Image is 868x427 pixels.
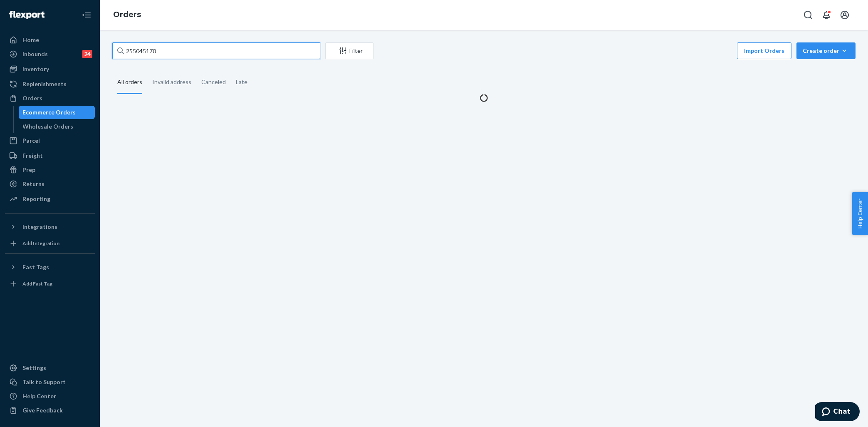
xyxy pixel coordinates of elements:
button: Create order [796,42,856,59]
a: Reporting [5,192,95,206]
div: Add Integration [22,240,59,247]
div: Give Feedback [22,406,63,415]
img: Flexport logo [9,11,45,19]
div: Inbounds [22,50,48,58]
a: Orders [5,92,95,105]
div: Integrations [22,223,57,231]
ol: breadcrumbs [106,3,148,27]
button: Open Search Box [800,7,816,23]
a: Orders [113,10,141,19]
button: Integrations [5,220,95,233]
div: Invalid address [152,71,191,93]
div: Add Fast Tag [22,280,52,287]
div: Orders [22,94,42,102]
div: Replenishments [22,80,67,88]
div: Create order [803,47,849,55]
a: Settings [5,361,95,375]
div: Talk to Support [22,378,66,386]
div: Help Center [22,392,56,400]
div: Reporting [22,195,50,203]
div: Fast Tags [22,263,49,271]
input: Search orders [112,42,320,59]
a: Wholesale Orders [19,120,95,133]
div: Inventory [22,65,49,73]
button: Give Feedback [5,404,95,417]
button: Help Center [852,192,868,235]
div: Canceled [201,71,226,93]
div: Late [236,71,247,93]
div: Returns [22,180,45,188]
a: Help Center [5,390,95,403]
button: Open account menu [836,7,853,23]
a: Returns [5,177,95,191]
div: All orders [117,71,142,94]
a: Freight [5,149,95,162]
a: Prep [5,163,95,176]
div: Filter [326,47,373,55]
button: Import Orders [737,42,791,59]
a: Ecommerce Orders [19,106,95,119]
button: Talk to Support [5,375,95,389]
div: Prep [22,166,35,174]
a: Parcel [5,134,95,147]
a: Replenishments [5,77,95,91]
button: Fast Tags [5,261,95,274]
button: Open notifications [818,7,835,23]
div: Freight [22,151,43,160]
a: Home [5,33,95,47]
div: Home [22,36,39,44]
a: Add Fast Tag [5,277,95,290]
a: Inbounds24 [5,47,95,61]
div: Settings [22,364,46,372]
div: 24 [82,50,92,58]
iframe: Opens a widget where you can chat to one of our agents [815,402,860,423]
button: Close Navigation [78,7,95,23]
div: Wholesale Orders [23,122,74,131]
div: Ecommerce Orders [23,108,76,117]
button: Filter [325,42,373,59]
div: Parcel [22,137,40,145]
a: Inventory [5,62,95,76]
a: Add Integration [5,237,95,250]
